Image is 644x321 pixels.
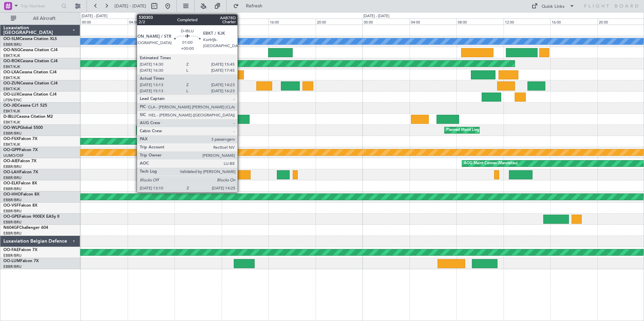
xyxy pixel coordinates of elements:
[3,192,39,197] a: OO-HHOFalcon 8X
[3,204,19,208] span: OO-VSF
[3,215,19,219] span: OO-GPE
[222,19,269,25] div: 12:00
[3,126,20,130] span: OO-WLP
[240,4,268,8] span: Refresh
[3,48,20,52] span: OO-NSG
[3,170,38,174] a: OO-LAHFalcon 7X
[3,253,22,258] a: EBBR/BRU
[316,19,363,25] div: 20:00
[504,19,551,25] div: 12:00
[3,142,20,147] a: EBKT/KJK
[3,98,22,103] a: LFSN/ENC
[3,93,57,97] a: OO-LUXCessna Citation CJ4
[3,209,22,214] a: EBBR/BRU
[7,13,73,24] button: All Aircraft
[3,215,59,219] a: OO-GPEFalcon 900EX EASy II
[3,48,58,52] a: OO-NSGCessna Citation CJ4
[3,170,20,174] span: OO-LAH
[3,181,19,185] span: OO-ELK
[230,1,270,11] button: Refresh
[410,19,457,25] div: 04:00
[3,204,37,208] a: OO-VSFFalcon 8X
[3,137,19,141] span: OO-FSX
[3,126,43,130] a: OO-WLPGlobal 5500
[3,53,20,58] a: EBKT/KJK
[82,13,107,19] div: [DATE] - [DATE]
[3,37,57,41] a: OO-SLMCessna Citation XLS
[3,198,22,203] a: EBBR/BRU
[80,19,128,25] div: 00:00
[3,37,20,41] span: OO-SLM
[464,158,518,169] div: AOG Maint Cannes (Mandelieu)
[3,81,20,85] span: OO-ZUN
[3,181,37,185] a: OO-ELKFalcon 8X
[3,259,39,263] a: OO-LUMFalcon 7X
[446,125,481,135] div: Planned Maint Liege
[3,42,22,47] a: EBBR/BRU
[528,1,578,11] button: Quick Links
[3,70,57,74] a: OO-LXACessna Citation CJ4
[3,70,19,74] span: OO-LXA
[3,115,53,119] a: D-IBLUCessna Citation M2
[3,109,20,114] a: EBKT/KJK
[3,75,20,80] a: EBKT/KJK
[3,120,20,125] a: EBKT/KJK
[542,3,565,10] div: Quick Links
[3,248,37,252] a: OO-FAEFalcon 7X
[456,19,504,25] div: 08:00
[3,264,22,269] a: EBBR/BRU
[363,13,389,19] div: [DATE] - [DATE]
[3,186,22,191] a: EBBR/BRU
[3,148,19,152] span: OO-GPP
[3,59,58,63] a: OO-ROKCessna Citation CJ4
[3,175,22,180] a: EBBR/BRU
[3,104,47,108] a: OO-JIDCessna CJ1 525
[3,148,38,152] a: OO-GPPFalcon 7X
[3,259,20,263] span: OO-LUM
[3,59,20,63] span: OO-ROK
[362,19,410,25] div: 00:00
[3,226,19,230] span: N604GF
[3,226,48,230] a: N604GFChallenger 604
[3,115,17,119] span: D-IBLU
[3,192,21,197] span: OO-HHO
[550,19,598,25] div: 16:00
[18,16,71,21] span: All Aircraft
[3,86,20,92] a: EBKT/KJK
[268,19,316,25] div: 16:00
[128,19,175,25] div: 04:00
[3,248,19,252] span: OO-FAE
[21,1,59,11] input: Trip Number
[3,81,58,85] a: OO-ZUNCessna Citation CJ4
[115,3,146,9] span: [DATE] - [DATE]
[3,137,37,141] a: OO-FSXFalcon 7X
[174,19,222,25] div: 08:00
[3,164,22,169] a: EBBR/BRU
[3,131,22,136] a: EBBR/BRU
[3,159,36,163] a: OO-AIEFalcon 7X
[3,93,19,97] span: OO-LUX
[3,220,22,225] a: EBBR/BRU
[3,64,20,69] a: EBKT/KJK
[3,159,18,163] span: OO-AIE
[3,153,24,158] a: UUMO/OSF
[3,104,18,108] span: OO-JID
[3,231,22,236] a: EBBR/BRU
